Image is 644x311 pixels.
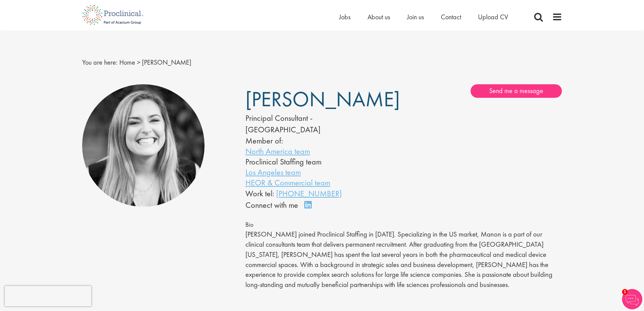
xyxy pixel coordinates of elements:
span: > [137,58,140,67]
li: Proclinical Staffing team [245,156,383,167]
iframe: reCAPTCHA [5,286,91,306]
a: Send me a message [471,84,562,98]
span: Work tel: [245,188,274,199]
a: breadcrumb link [119,58,135,67]
a: Join us [407,13,424,21]
a: Jobs [339,13,351,21]
label: Member of: [245,135,283,146]
span: You are here: [82,58,118,67]
img: Manon Fuller [82,84,205,207]
span: Bio [245,221,254,229]
a: Upload CV [478,13,508,21]
span: [PERSON_NAME] [142,58,191,67]
a: Contact [441,13,461,21]
a: [PHONE_NUMBER] [276,188,342,199]
a: About us [367,13,390,21]
img: Chatbot [622,289,642,309]
a: HEOR & Commercial team [245,177,330,188]
a: North America team [245,146,310,156]
a: Los Angeles team [245,167,301,177]
span: 1 [622,289,628,295]
div: Principal Consultant - [GEOGRAPHIC_DATA] [245,112,383,136]
p: [PERSON_NAME] joined Proclinical Staffing in [DATE]. Specializing in the US market, Manon is a pa... [245,229,562,290]
span: [PERSON_NAME] [245,86,400,113]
